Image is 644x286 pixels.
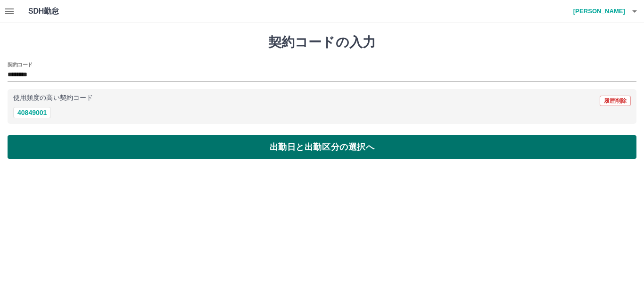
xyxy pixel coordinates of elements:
button: 履歴削除 [600,96,631,106]
button: 出勤日と出勤区分の選択へ [8,135,636,159]
p: 使用頻度の高い契約コード [13,95,93,101]
h1: 契約コードの入力 [8,34,636,50]
button: 40849001 [13,107,51,118]
h2: 契約コード [8,61,33,68]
